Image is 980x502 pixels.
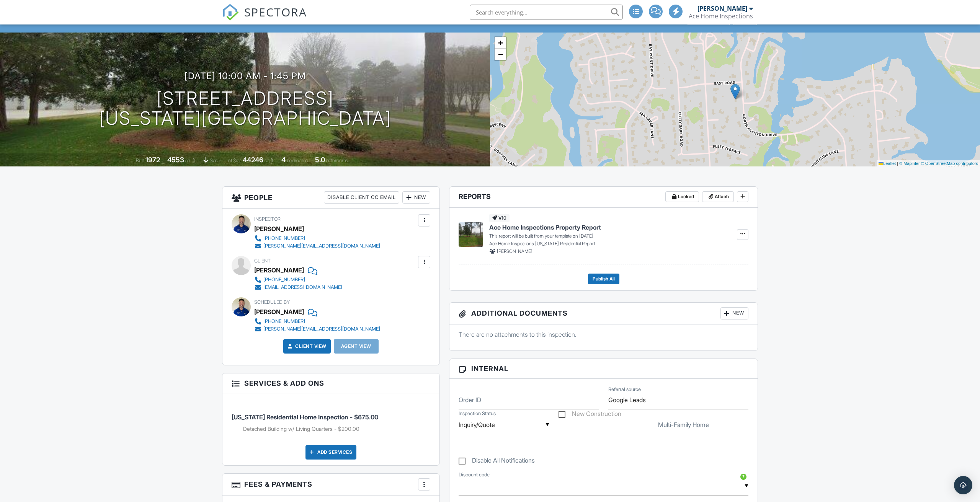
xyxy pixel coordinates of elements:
div: [PERSON_NAME] [254,306,304,318]
div: [EMAIL_ADDRESS][DOMAIN_NAME] [263,284,342,290]
h3: Services & Add ons [222,373,439,393]
a: [PERSON_NAME][EMAIL_ADDRESS][DOMAIN_NAME] [254,325,380,333]
span: Built [136,158,144,163]
img: Marker [730,84,740,99]
span: Inspector [254,216,281,222]
label: Inspection Status [459,410,496,417]
div: Open Intercom Messenger [954,476,972,494]
a: [PHONE_NUMBER] [254,276,342,284]
span: Client [254,258,271,264]
div: 44246 [243,156,263,164]
div: Ace Home Inspections [689,12,753,20]
label: New Construction [559,410,621,420]
div: 5.0 [315,156,325,164]
div: [PERSON_NAME][EMAIL_ADDRESS][DOMAIN_NAME] [263,326,380,332]
span: | [897,161,898,166]
div: New [720,307,748,319]
a: © MapTiler [899,161,920,166]
h1: [STREET_ADDRESS] [US_STATE][GEOGRAPHIC_DATA] [99,88,391,129]
h3: [DATE] 10:00 am - 1:45 pm [185,71,306,81]
p: There are no attachments to this inspection. [459,330,748,339]
div: 4553 [167,156,184,164]
li: Service: Virginia Residential Home Inspection [232,399,430,439]
span: bedrooms [287,158,308,163]
span: Scheduled By [254,299,290,305]
a: Zoom out [495,49,506,60]
a: Zoom in [495,37,506,49]
span: [US_STATE] Residential Home Inspection - $675.00 [232,413,378,421]
li: Add on: Detached Building w/ Living Quarters [243,425,430,433]
input: Search everything... [470,5,623,20]
span: + [498,38,503,47]
div: [PERSON_NAME][EMAIL_ADDRESS][DOMAIN_NAME] [263,243,380,249]
img: The Best Home Inspection Software - Spectora [222,4,239,21]
h3: Internal [449,359,758,379]
a: Client View [286,342,327,350]
div: Add Services [305,445,356,460]
div: 1972 [145,156,160,164]
a: [PERSON_NAME][EMAIL_ADDRESS][DOMAIN_NAME] [254,242,380,250]
div: Client View [688,15,730,25]
label: Referral source [608,386,641,393]
div: New [402,191,430,204]
div: [PHONE_NUMBER] [263,318,305,324]
span: Lot Size [225,158,242,163]
div: Disable Client CC Email [324,191,399,204]
label: Discount code [459,471,490,478]
div: [PHONE_NUMBER] [263,235,305,241]
div: [PERSON_NAME] [254,223,304,235]
span: slab [210,158,218,163]
span: − [498,49,503,59]
span: bathrooms [326,158,348,163]
input: Multi-Family Home [658,416,748,434]
label: Disable All Notifications [459,457,535,466]
label: Multi-Family Home [658,421,709,429]
div: [PHONE_NUMBER] [263,277,305,283]
span: SPECTORA [244,4,307,20]
div: [PERSON_NAME] [697,5,747,12]
div: More [733,15,758,25]
a: [PHONE_NUMBER] [254,318,380,325]
a: Leaflet [879,161,896,166]
a: © OpenStreetMap contributors [921,161,978,166]
label: Order ID [459,396,481,404]
a: [PHONE_NUMBER] [254,235,380,242]
h3: Fees & Payments [222,474,439,495]
div: [PERSON_NAME] [254,264,304,276]
h3: Additional Documents [449,303,758,324]
div: 4 [281,156,286,164]
h3: People [222,187,439,209]
a: [EMAIL_ADDRESS][DOMAIN_NAME] [254,284,342,291]
a: SPECTORA [222,10,307,26]
span: sq.ft. [265,158,274,163]
span: sq. ft. [185,158,196,163]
